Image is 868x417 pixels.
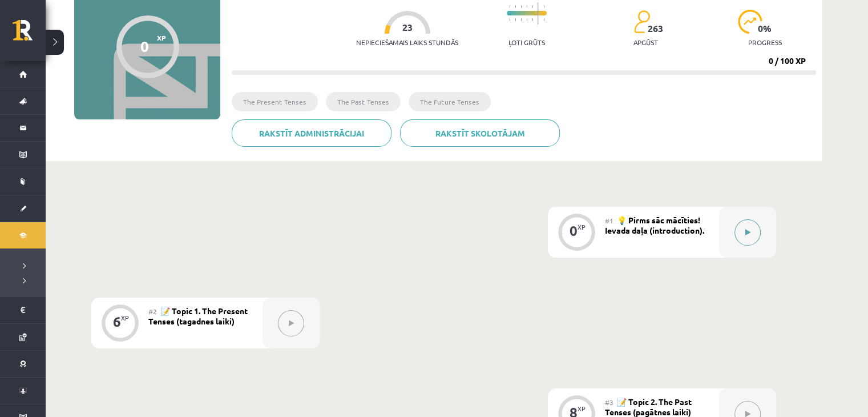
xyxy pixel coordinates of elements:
[526,18,527,21] img: icon-short-line-57e1e144782c952c97e751825c79c345078a6d821885a25fce030b3d8c18986b.svg
[758,23,772,34] span: 0 %
[13,20,46,49] a: Rīgas 1. Tālmācības vidusskola
[515,5,516,8] img: icon-short-line-57e1e144782c952c97e751825c79c345078a6d821885a25fce030b3d8c18986b.svg
[402,22,413,33] span: 23
[157,34,166,42] span: XP
[232,92,318,111] li: The Present Tenses
[538,2,539,25] img: icon-long-line-d9ea69661e0d244f92f715978eff75569469978d946b2353a9bb055b3ed8787d.svg
[633,10,650,34] img: students-c634bb4e5e11cddfef0936a35e636f08e4e9abd3cc4e673bd6f9a4125e45ecb1.svg
[148,306,248,326] span: 📝 Topic 1. The Present Tenses (tagadnes laiki)
[633,38,658,46] p: apgūst
[520,18,522,21] img: icon-short-line-57e1e144782c952c97e751825c79c345078a6d821885a25fce030b3d8c18986b.svg
[526,5,527,8] img: icon-short-line-57e1e144782c952c97e751825c79c345078a6d821885a25fce030b3d8c18986b.svg
[738,10,762,34] img: icon-progress-161ccf0a02000e728c5f80fcf4c31c7af3da0e1684b2b1d7c360e028c24a22f1.svg
[748,38,782,46] p: progress
[532,18,533,21] img: icon-short-line-57e1e144782c952c97e751825c79c345078a6d821885a25fce030b3d8c18986b.svg
[605,396,692,417] span: 📝 Topic 2. The Past Tenses (pagātnes laiki)
[509,5,510,8] img: icon-short-line-57e1e144782c952c97e751825c79c345078a6d821885a25fce030b3d8c18986b.svg
[543,5,544,8] img: icon-short-line-57e1e144782c952c97e751825c79c345078a6d821885a25fce030b3d8c18986b.svg
[148,307,157,316] span: #2
[400,119,560,147] a: Rakstīt skolotājam
[356,38,458,46] p: Nepieciešamais laiks stundās
[409,92,491,111] li: The Future Tenses
[113,316,121,327] div: 6
[648,23,663,34] span: 263
[532,5,533,8] img: icon-short-line-57e1e144782c952c97e751825c79c345078a6d821885a25fce030b3d8c18986b.svg
[326,92,401,111] li: The Past Tenses
[543,18,544,21] img: icon-short-line-57e1e144782c952c97e751825c79c345078a6d821885a25fce030b3d8c18986b.svg
[605,215,704,235] span: 💡 Pirms sāc mācīties! Ievada daļa (introduction).
[520,5,522,8] img: icon-short-line-57e1e144782c952c97e751825c79c345078a6d821885a25fce030b3d8c18986b.svg
[605,398,613,407] span: #3
[508,38,545,46] p: Ļoti grūts
[605,216,613,225] span: #1
[570,226,578,236] div: 0
[140,38,149,55] div: 0
[578,406,586,412] div: XP
[509,18,510,21] img: icon-short-line-57e1e144782c952c97e751825c79c345078a6d821885a25fce030b3d8c18986b.svg
[232,119,391,147] a: Rakstīt administrācijai
[121,315,129,321] div: XP
[578,224,586,230] div: XP
[515,18,516,21] img: icon-short-line-57e1e144782c952c97e751825c79c345078a6d821885a25fce030b3d8c18986b.svg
